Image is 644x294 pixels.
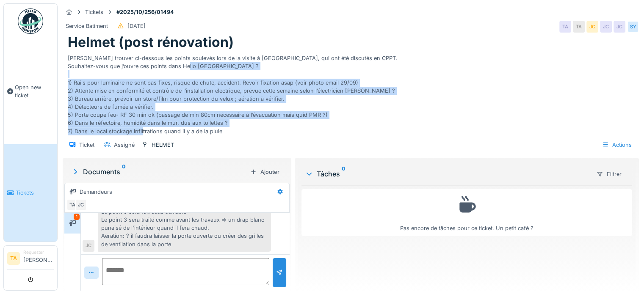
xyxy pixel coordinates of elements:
[586,21,598,33] div: JC
[80,188,112,196] div: Demandeurs
[83,240,94,252] div: JC
[593,168,625,180] div: Filtrer
[152,141,174,149] div: HELMET
[68,34,234,50] h1: Helmet (post rénovation)
[23,249,54,267] li: [PERSON_NAME]
[114,141,135,149] div: Assigné
[16,189,54,197] span: Tickets
[600,21,612,33] div: JC
[66,22,108,30] div: Service Batiment
[598,139,636,151] div: Actions
[4,144,57,242] a: Tickets
[122,167,126,177] sup: 0
[74,214,80,220] div: 1
[66,199,78,211] div: TA
[113,8,177,16] strong: #2025/10/256/01494
[15,83,54,99] span: Open new ticket
[305,169,589,179] div: Tâches
[4,38,57,144] a: Open new ticket
[7,252,20,265] li: TA
[68,51,634,135] div: Bonjour Messieurs, [PERSON_NAME] trouver ci-dessous les points soulevés lors de la visite à [GEOG...
[79,141,94,149] div: Ticket
[614,21,625,33] div: JC
[75,199,87,211] div: JC
[71,167,247,177] div: Documents
[85,8,103,16] div: Tickets
[559,21,571,33] div: TA
[98,188,271,251] div: Bonjour Talal, Les points 1-2-4-7 sont terminés Le point 6 sera fait cette semaine Le point 3 ser...
[23,249,54,256] div: Requester
[18,8,43,34] img: Badge_color-CXgf-gQk.svg
[627,21,639,33] div: SY
[342,169,345,179] sup: 0
[247,166,283,178] div: Ajouter
[127,22,146,30] div: [DATE]
[573,21,585,33] div: TA
[7,249,54,269] a: TA Requester[PERSON_NAME]
[307,193,627,232] div: Pas encore de tâches pour ce ticket. Un petit café ?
